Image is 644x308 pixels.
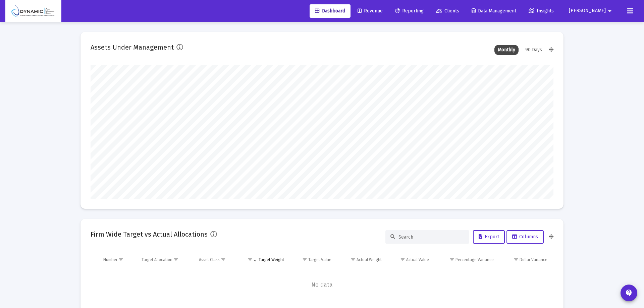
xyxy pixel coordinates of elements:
[529,8,554,14] span: Insights
[99,252,137,268] td: Column Number
[336,252,386,268] td: Column Actual Weight
[569,8,606,14] span: [PERSON_NAME]
[308,257,331,262] div: Target Value
[466,4,522,18] a: Data Management
[315,8,345,14] span: Dashboard
[398,234,464,240] input: Search
[118,257,123,262] span: Show filter options for column 'Number'
[390,4,429,18] a: Reporting
[455,257,494,262] div: Percentage Variance
[520,257,547,262] div: Dollar Variance
[173,257,178,262] span: Show filter options for column 'Target Allocation'
[199,257,220,262] div: Asset Class
[91,42,174,53] h2: Assets Under Management
[302,257,307,262] span: Show filter options for column 'Target Value'
[494,45,519,55] div: Monthly
[625,289,633,297] mat-icon: contact_support
[351,257,356,262] span: Show filter options for column 'Actual Weight'
[259,257,284,262] div: Target Weight
[194,252,239,268] td: Column Asset Class
[10,4,56,18] img: Dashboard
[479,234,499,240] span: Export
[514,257,519,262] span: Show filter options for column 'Dollar Variance'
[357,257,382,262] div: Actual Weight
[395,8,424,14] span: Reporting
[506,230,544,244] button: Columns
[472,8,516,14] span: Data Management
[473,230,505,244] button: Export
[606,4,614,18] mat-icon: arrow_drop_down
[238,252,289,268] td: Column Target Weight
[522,45,545,55] div: 90 Days
[400,257,405,262] span: Show filter options for column 'Actual Value'
[449,257,454,262] span: Show filter options for column 'Percentage Variance'
[352,4,388,18] a: Revenue
[386,252,434,268] td: Column Actual Value
[436,8,459,14] span: Clients
[289,252,336,268] td: Column Target Value
[91,252,553,302] div: Data grid
[91,281,553,289] span: No data
[91,229,208,240] h2: Firm Wide Target vs Actual Allocations
[221,257,226,262] span: Show filter options for column 'Asset Class'
[561,4,622,17] button: [PERSON_NAME]
[248,257,253,262] span: Show filter options for column 'Target Weight'
[434,252,498,268] td: Column Percentage Variance
[498,252,553,268] td: Column Dollar Variance
[512,234,538,240] span: Columns
[137,252,194,268] td: Column Target Allocation
[406,257,429,262] div: Actual Value
[103,257,117,262] div: Number
[142,257,172,262] div: Target Allocation
[358,8,383,14] span: Revenue
[431,4,465,18] a: Clients
[310,4,351,18] a: Dashboard
[523,4,559,18] a: Insights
